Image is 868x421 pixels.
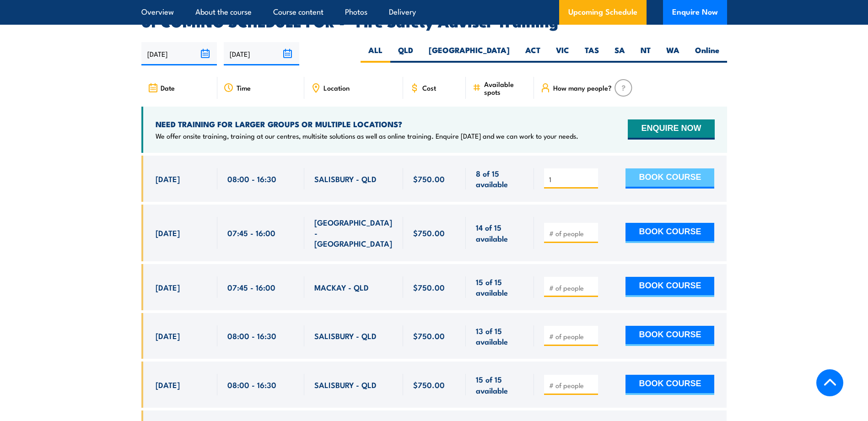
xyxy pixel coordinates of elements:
button: BOOK COURSE [625,168,714,189]
input: To date [224,42,299,65]
button: BOOK COURSE [625,375,714,395]
span: Available spots [484,80,528,96]
span: $750.00 [413,379,445,390]
button: BOOK COURSE [625,223,714,243]
span: 07:45 - 16:00 [227,282,275,292]
span: 08:00 - 16:30 [227,330,276,341]
span: [DATE] [156,330,180,341]
span: Time [237,84,251,92]
span: SALISBURY - QLD [314,379,377,390]
label: [GEOGRAPHIC_DATA] [421,45,518,63]
span: $750.00 [413,282,445,292]
span: [DATE] [156,173,180,184]
span: 15 of 15 available [476,276,524,298]
span: $750.00 [413,330,445,341]
button: BOOK COURSE [625,326,714,346]
span: 13 of 15 available [476,325,524,347]
span: 15 of 15 available [476,374,524,395]
span: [DATE] [156,379,180,390]
span: $750.00 [413,227,445,238]
label: VIC [548,45,577,63]
label: TAS [577,45,607,63]
span: [GEOGRAPHIC_DATA] - [GEOGRAPHIC_DATA] [314,217,393,249]
span: $750.00 [413,173,445,184]
span: How many people? [553,84,612,92]
span: 08:00 - 16:30 [227,379,276,390]
input: # of people [549,332,595,341]
label: Online [687,45,727,63]
p: We offer onsite training, training at our centres, multisite solutions as well as online training... [156,131,578,140]
button: BOOK COURSE [625,277,714,297]
span: 8 of 15 available [476,168,524,189]
label: ALL [361,45,390,63]
span: SALISBURY - QLD [314,330,377,341]
h4: NEED TRAINING FOR LARGER GROUPS OR MULTIPLE LOCATIONS? [156,119,578,129]
span: Cost [422,84,436,92]
label: ACT [518,45,548,63]
label: WA [658,45,687,63]
span: Date [161,84,175,92]
input: # of people [549,229,595,238]
input: From date [141,42,217,65]
button: ENQUIRE NOW [628,119,714,140]
input: # of people [549,175,595,184]
span: SALISBURY - QLD [314,173,377,184]
span: Location [323,84,350,92]
label: NT [633,45,658,63]
span: MACKAY - QLD [314,282,369,292]
span: [DATE] [156,282,180,292]
input: # of people [549,283,595,292]
label: QLD [390,45,421,63]
span: 07:45 - 16:00 [227,227,275,238]
h2: UPCOMING SCHEDULE FOR - "Fire Safety Adviser Training" [141,15,727,27]
input: # of people [549,381,595,390]
span: [DATE] [156,227,180,238]
span: 14 of 15 available [476,222,524,243]
span: 08:00 - 16:30 [227,173,276,184]
label: SA [607,45,633,63]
